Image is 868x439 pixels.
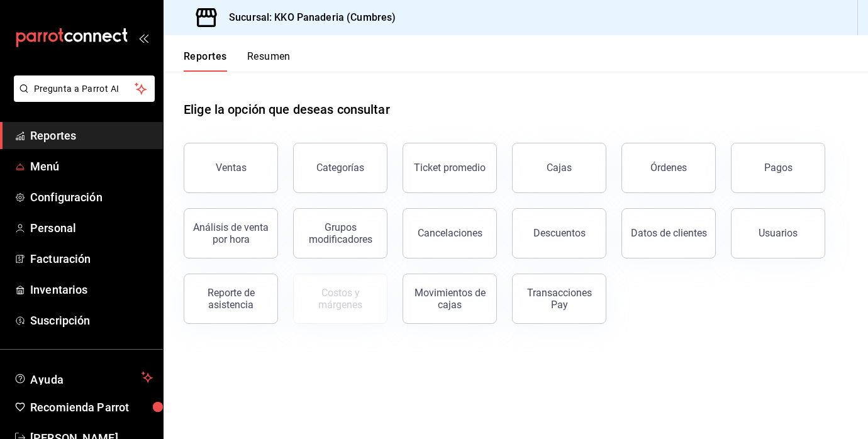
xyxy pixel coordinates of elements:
div: Análisis de venta por hora [192,221,270,245]
div: Categorías [316,162,364,174]
span: Recomienda Parrot [30,399,153,416]
div: Costos y márgenes [301,287,379,311]
div: Datos de clientes [631,227,707,239]
span: Personal [30,219,153,236]
button: Cajas [512,143,606,193]
button: Movimientos de cajas [403,274,497,324]
a: Pregunta a Parrot AI [9,91,155,104]
span: Configuración [30,189,153,206]
button: Datos de clientes [621,208,716,258]
span: Reportes [30,127,153,144]
div: Reporte de asistencia [192,287,270,311]
div: Usuarios [759,227,798,239]
div: Ventas [216,162,247,174]
button: Órdenes [621,143,716,193]
button: Ticket promedio [403,143,497,193]
div: Transacciones Pay [520,287,598,311]
div: Descuentos [533,227,586,239]
span: Facturación [30,250,153,267]
span: Suscripción [30,312,153,329]
button: Cancelaciones [403,208,497,258]
span: Ayuda [30,370,136,385]
button: Análisis de venta por hora [184,208,278,258]
button: Ventas [184,143,278,193]
div: Ticket promedio [414,162,486,174]
div: Movimientos de cajas [411,287,489,311]
h3: Sucursal: KKO Panaderia (Cumbres) [219,10,396,25]
span: Inventarios [30,281,153,298]
button: Grupos modificadores [293,208,387,258]
div: Pagos [764,162,793,174]
button: Contrata inventarios para ver este reporte [293,274,387,324]
button: Usuarios [731,208,825,258]
button: Categorías [293,143,387,193]
div: Grupos modificadores [301,221,379,245]
div: Cancelaciones [418,227,482,239]
button: Resumen [247,50,291,72]
div: Cajas [547,162,572,174]
span: Pregunta a Parrot AI [34,82,135,96]
button: open_drawer_menu [138,33,148,43]
button: Transacciones Pay [512,274,606,324]
button: Pregunta a Parrot AI [14,75,155,102]
button: Reportes [184,50,227,72]
h1: Elige la opción que deseas consultar [184,100,390,119]
button: Descuentos [512,208,606,258]
span: Menú [30,158,153,175]
button: Pagos [731,143,825,193]
div: navigation tabs [184,50,291,72]
button: Reporte de asistencia [184,274,278,324]
div: Órdenes [650,162,687,174]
